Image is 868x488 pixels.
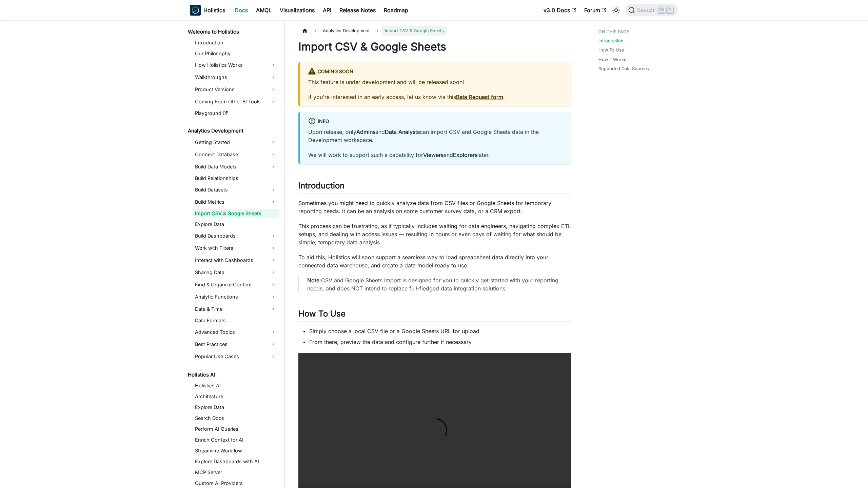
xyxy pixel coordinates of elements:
[186,370,279,380] a: Holistics AI
[298,199,571,215] p: Sometimes you might need to quickly analyze data from CSV files or Google Sheets for temporary re...
[539,5,580,16] a: v3.0 Docs
[193,96,279,107] a: Coming From Other BI Tools
[193,479,279,488] a: Custom AI Providers
[193,291,279,302] a: Analytic Functions
[193,304,279,314] a: Date & Time
[193,267,279,278] a: Sharing Data
[183,20,285,488] nav: Docs sidebar
[193,137,279,148] a: Getting Started
[193,424,279,434] a: Perform AI Queries
[203,6,225,14] b: Holistics
[193,149,279,160] a: Connect Database
[308,78,563,86] p: This feature is under development and will be released soon!
[186,27,279,37] a: Welcome to Holistics
[298,222,571,246] p: This process can be frustrating, as it typically includes waiting for data engineers, navigating ...
[635,7,658,13] span: Search
[308,128,563,144] p: Upon release, only and can import CSV and Google Sheets data in the Development workspace.
[193,279,279,290] a: Find & Organize Content
[308,67,563,76] div: Coming Soon
[193,392,279,401] a: Architecture
[193,435,279,445] a: Enrich Context for AI
[193,327,279,338] a: Advanced Topics
[611,5,622,16] button: Switch between dark and light mode (currently light mode)
[423,151,443,158] strong: Viewers
[453,151,477,158] strong: Explorers
[193,351,279,362] a: Popular Use Cases
[626,4,678,16] button: Search (Ctrl+K)
[193,243,279,253] a: Work with Filters
[193,84,279,95] a: Product Versions
[298,309,571,322] h2: How To Use
[252,5,276,16] a: AMQL
[309,338,571,346] li: From there, preview the data and configure further if necessary
[598,65,649,72] a: Supported Data Sources
[356,128,375,135] strong: Admins
[193,60,279,70] a: How Holistics Works
[276,5,319,16] a: Visualizations
[598,47,624,53] a: How To Use
[190,5,225,16] a: HolisticsHolistics
[193,468,279,477] a: MCP Server
[298,40,571,54] h1: Import CSV & Google Sheets
[307,276,563,292] p: CSV and Google Sheets import is designed for you to quickly get started with your reporting needs...
[380,5,412,16] a: Roadmap
[193,184,279,195] a: Build Datasets
[193,72,279,83] a: Walkthroughs
[335,5,380,16] a: Release Notes
[193,403,279,412] a: Explore Data
[193,230,279,241] a: Build Dashboards
[298,253,571,269] p: To aid this, Holistics will soon support a seamless way to load spreadsheet data directly into yo...
[598,38,624,44] a: Introduction
[298,181,571,194] h2: Introduction
[580,5,610,16] a: Forum
[193,413,279,423] a: Search Docs
[667,7,673,13] kbd: K
[308,117,563,126] div: info
[385,128,420,135] strong: Data Analysts
[190,5,201,16] img: Holistics
[193,174,279,183] a: Build Relationships
[298,26,311,36] a: Home page
[193,381,279,390] a: Holistics AI
[193,255,279,266] a: Interact with Dashboards
[456,94,503,100] a: Beta Request form
[193,38,279,47] a: Introduction
[193,446,279,455] a: Streamline Workflow
[186,126,279,136] a: Analytics Development
[319,5,335,16] a: API
[381,26,447,36] span: Import CSV & Google Sheets
[307,277,321,284] strong: Note:
[309,327,571,335] li: Simply choose a local CSV file or a Google Sheets URL for upload
[598,56,626,63] a: How It Works
[308,151,563,159] p: We will work to support such a capability for and later.
[319,26,373,36] span: Analytics Development
[193,108,279,118] a: Playground
[308,93,563,101] p: If you're interested in an early access, let us know via this .
[193,220,279,229] a: Explore Data
[193,209,279,218] a: Import CSV & Google Sheets
[231,5,252,16] a: Docs
[193,161,279,172] a: Build Data Models
[193,316,279,325] a: Data Formats
[193,49,279,58] a: Our Philosophy
[193,339,279,350] a: Best Practices
[193,457,279,466] a: Explore Dashboards with AI
[298,26,571,36] nav: Breadcrumbs
[193,197,279,207] a: Build Metrics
